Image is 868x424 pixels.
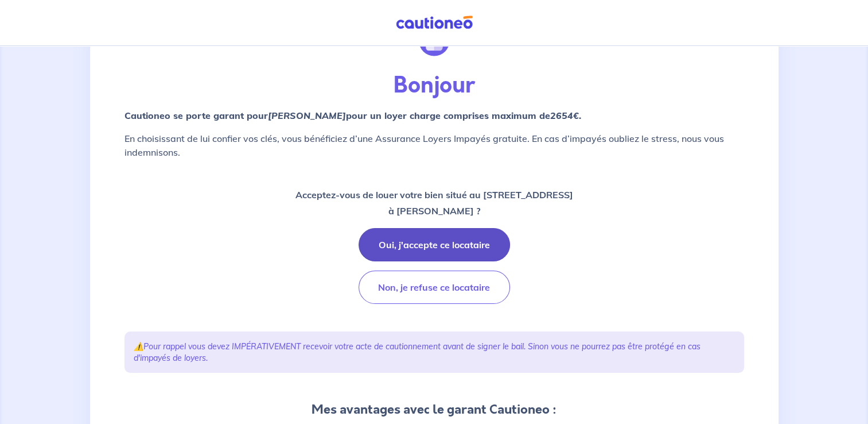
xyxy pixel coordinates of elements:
[124,110,581,121] strong: Cautioneo se porte garant pour pour un loyer charge comprises maximum de .
[391,16,477,30] img: Cautioneo
[134,341,700,363] em: Pour rappel vous devez IMPÉRATIVEMENT recevoir votre acte de cautionnement avant de signer le bai...
[359,228,510,261] button: Oui, j'accepte ce locataire
[359,271,510,304] button: Non, je refuse ce locataire
[268,110,346,121] em: [PERSON_NAME]
[124,400,744,419] p: Mes avantages avec le garant Cautioneo :
[550,110,579,121] em: 2654€
[295,187,573,219] p: Acceptez-vous de louer votre bien situé au [STREET_ADDRESS] à [PERSON_NAME] ?
[124,132,744,159] p: En choisissant de lui confier vos clés, vous bénéficiez d’une Assurance Loyers Impayés gratuite. ...
[124,72,744,99] p: Bonjour
[134,341,735,364] p: ⚠️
